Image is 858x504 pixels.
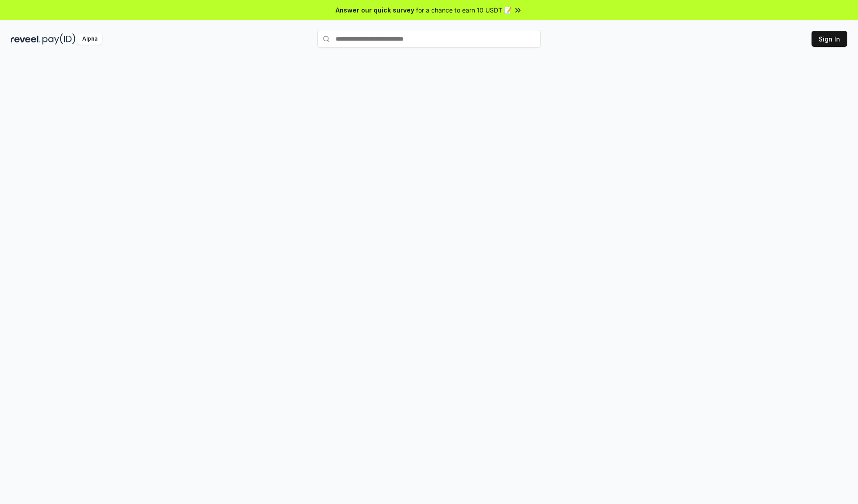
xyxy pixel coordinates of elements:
button: Sign In [812,31,847,47]
div: Alpha [77,33,102,45]
img: pay_id [42,33,76,45]
img: reveel_dark [11,33,41,45]
span: Answer our quick survey [336,5,414,15]
span: for a chance to earn 10 USDT 📝 [416,5,512,15]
